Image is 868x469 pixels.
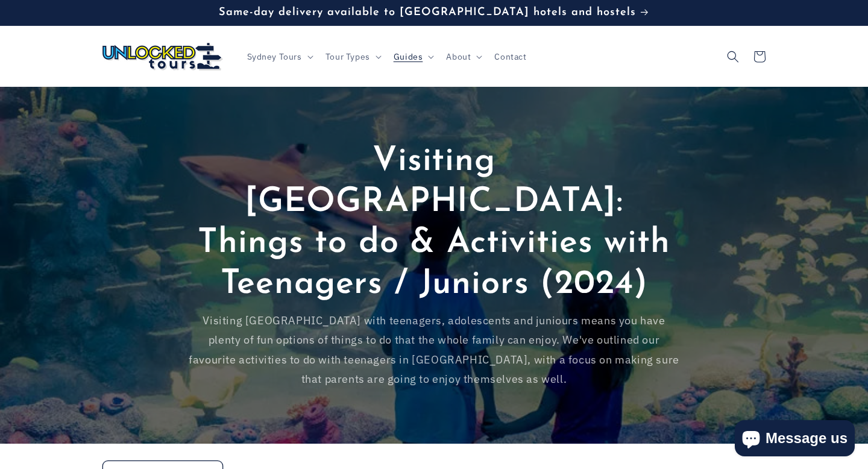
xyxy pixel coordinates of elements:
a: Contact [487,44,533,69]
summary: Guides [386,44,439,69]
span: Guides [394,51,423,62]
inbox-online-store-chat: Shopify online store chat [731,420,858,459]
span: Contact [494,51,526,62]
summary: Sydney Tours [240,44,318,69]
p: Visiting [GEOGRAPHIC_DATA] with teenagers, adolescents and juniours means you have plenty of fun ... [187,311,681,389]
a: Unlocked Tours [98,38,228,75]
summary: Search [720,43,746,70]
img: Unlocked Tours [102,43,223,71]
h2: Visiting [GEOGRAPHIC_DATA]: Things to do & Activities with Teenagers / Juniors (2024) [187,141,681,305]
span: Tour Types [325,51,370,62]
span: About [446,51,471,62]
span: Same-day delivery available to [GEOGRAPHIC_DATA] hotels and hostels [219,7,636,18]
span: Sydney Tours [247,51,302,62]
summary: About [439,44,487,69]
summary: Tour Types [318,44,386,69]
